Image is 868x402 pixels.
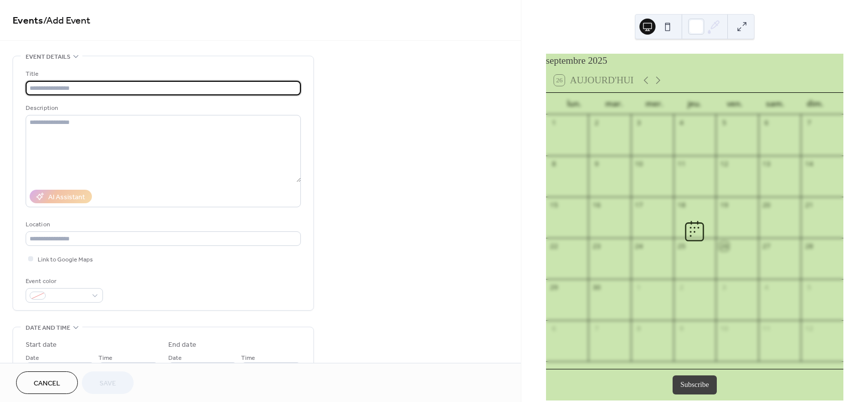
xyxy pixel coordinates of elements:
[719,241,728,250] div: 26
[34,378,60,389] span: Cancel
[550,324,559,333] div: 6
[26,323,70,333] span: Date and time
[26,340,57,350] div: Start date
[26,69,299,79] div: Title
[634,324,643,333] div: 8
[762,200,771,209] div: 20
[594,93,634,114] div: mar.
[762,118,771,127] div: 6
[546,54,843,68] div: septembre 2025
[762,324,771,333] div: 11
[26,353,39,363] span: Date
[762,159,771,168] div: 13
[677,241,686,250] div: 25
[550,159,559,168] div: 8
[241,353,255,363] span: Time
[677,200,686,209] div: 18
[762,241,771,250] div: 27
[634,159,643,168] div: 10
[26,103,299,113] div: Description
[762,283,771,292] div: 4
[634,283,643,292] div: 1
[550,200,559,209] div: 15
[592,118,601,127] div: 2
[16,371,78,394] button: Cancel
[634,241,643,250] div: 24
[805,283,814,292] div: 5
[592,159,601,168] div: 9
[13,11,43,31] a: Events
[755,93,795,114] div: sam.
[43,11,90,31] span: / Add Event
[805,118,814,127] div: 7
[805,241,814,250] div: 28
[719,159,728,168] div: 12
[550,283,559,292] div: 29
[38,254,93,265] span: Link to Google Maps
[592,283,601,292] div: 30
[805,200,814,209] div: 21
[592,200,601,209] div: 16
[795,93,835,114] div: dim.
[634,118,643,127] div: 3
[98,353,113,363] span: Time
[592,324,601,333] div: 7
[677,118,686,127] div: 4
[805,159,814,168] div: 14
[805,324,814,333] div: 12
[715,93,755,114] div: ven.
[719,324,728,333] div: 10
[673,375,717,394] button: Subscribe
[719,118,728,127] div: 5
[677,283,686,292] div: 2
[677,324,686,333] div: 9
[719,200,728,209] div: 19
[675,93,715,114] div: jeu.
[26,276,101,287] div: Event color
[168,353,182,363] span: Date
[26,52,70,62] span: Event details
[634,200,643,209] div: 17
[26,219,299,230] div: Location
[168,340,196,350] div: End date
[677,159,686,168] div: 11
[634,93,675,114] div: mer.
[592,241,601,250] div: 23
[719,283,728,292] div: 3
[550,118,559,127] div: 1
[550,241,559,250] div: 22
[554,93,594,114] div: lun.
